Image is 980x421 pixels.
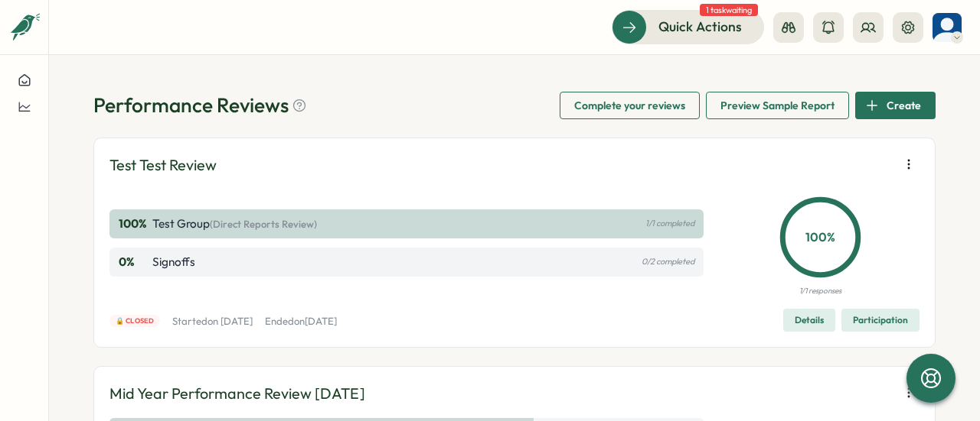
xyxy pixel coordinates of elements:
[265,315,337,329] p: Ended on [DATE]
[574,92,685,118] span: Complete your reviews
[93,92,307,118] h1: Performance Reviews
[855,92,936,119] button: Create
[560,92,700,119] button: Complete your reviews
[172,315,253,329] p: Started on [DATE]
[658,17,742,37] span: Quick Actions
[799,285,841,297] p: 1/1 responses
[612,10,764,44] button: Quick Actions
[152,254,195,270] p: Signoffs
[642,257,694,267] p: 0/2 completed
[841,309,920,332] button: Participation
[645,219,694,228] p: 1/1 completed
[783,228,857,247] p: 100 %
[853,309,908,331] span: Participation
[720,92,835,118] span: Preview Sample Report
[109,154,217,177] p: Test Test Review
[783,309,835,332] button: Details
[933,13,962,42] img: Hanny Nachshon
[887,92,921,118] span: Create
[700,4,758,16] span: 1 task waiting
[109,382,365,406] p: Mid Year Performance Review [DATE]
[706,92,849,119] button: Preview Sample Report
[210,218,317,230] span: (Direct Reports Review)
[152,215,317,232] p: Test Group
[119,254,149,270] p: 0 %
[116,316,155,326] span: 🔒 Closed
[119,215,149,232] p: 100 %
[795,309,824,331] span: Details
